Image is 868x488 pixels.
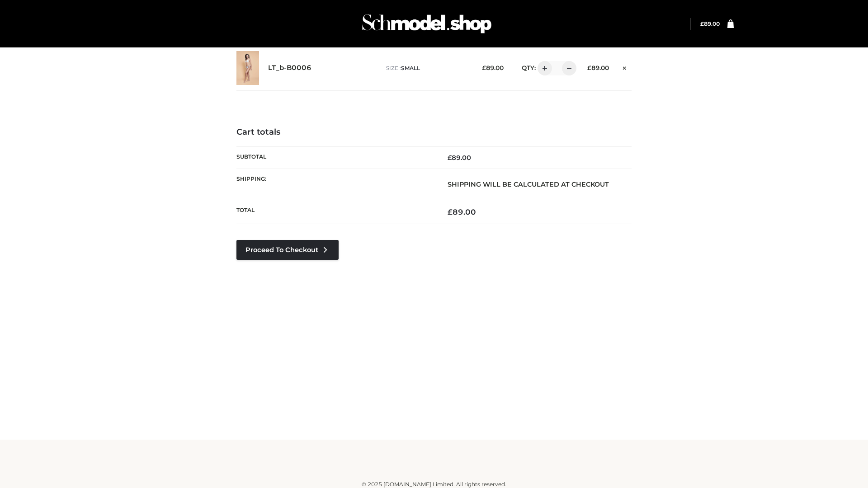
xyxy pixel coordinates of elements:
[700,20,704,27] span: £
[482,64,486,71] span: £
[236,127,632,137] h4: Cart totals
[236,51,259,85] img: LT_b-B0006 - SMALL
[482,64,504,71] bdi: 89.00
[236,169,434,200] th: Shipping:
[587,64,591,71] span: £
[448,180,609,188] strong: Shipping will be calculated at checkout
[386,64,468,72] p: size :
[700,20,720,27] a: £89.00
[236,200,434,224] th: Total
[448,154,471,162] bdi: 89.00
[618,61,632,73] a: Remove this item
[587,64,609,71] bdi: 89.00
[401,65,420,71] span: SMALL
[359,6,495,42] img: Schmodel Admin 964
[236,146,434,169] th: Subtotal
[268,64,311,72] a: LT_b-B0006
[448,154,452,162] span: £
[448,207,476,216] bdi: 89.00
[448,207,453,216] span: £
[513,61,573,75] div: QTY:
[700,20,720,27] bdi: 89.00
[236,240,339,260] a: Proceed to Checkout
